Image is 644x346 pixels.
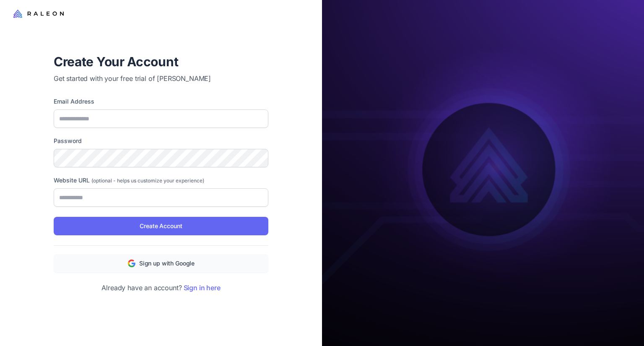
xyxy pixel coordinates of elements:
span: (optional - helps us customize your experience) [91,177,204,184]
p: Already have an account? [54,283,268,293]
label: Password [54,136,268,146]
a: Sign in here [184,284,221,292]
span: Create Account [140,221,182,231]
button: Sign up with Google [54,254,268,273]
label: Email Address [54,97,268,106]
p: Get started with your free trial of [PERSON_NAME] [54,73,268,83]
label: Website URL [54,176,268,185]
span: Sign up with Google [139,259,195,268]
h1: Create Your Account [54,53,268,70]
button: Create Account [54,217,268,235]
